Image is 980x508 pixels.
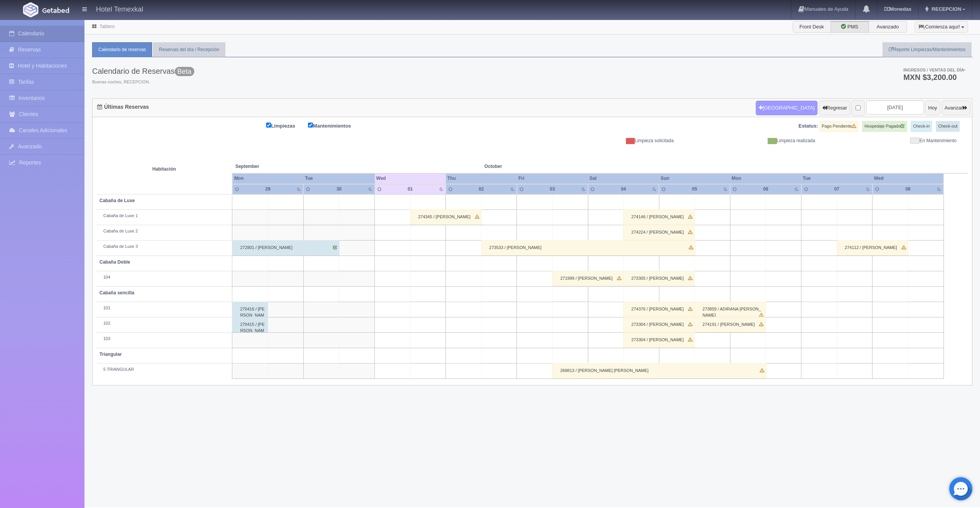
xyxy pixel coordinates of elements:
th: Mon [232,173,303,184]
label: Limpiezas [266,121,307,130]
label: Hospedaje Pagado [862,121,907,132]
div: 273304 / [PERSON_NAME] [623,332,695,348]
div: 06 [755,186,777,193]
div: 274146 / [PERSON_NAME] [623,209,695,225]
div: 01 [399,186,421,193]
span: Ingresos / Ventas del día [903,68,965,72]
div: 104 [99,274,229,281]
h3: MXN $3,200.00 [903,73,965,81]
div: 273533 / [PERSON_NAME] [481,240,695,256]
h3: Calendario de Reservas [92,67,194,75]
b: Cabaña de Luxe [99,198,135,203]
a: Calendario de reservas [92,42,152,57]
th: Mon [730,173,801,184]
button: Hoy [925,101,940,115]
div: 30 [328,186,350,193]
label: Mantenimientos [308,121,363,130]
div: Cabaña de Luxe 1 [99,213,229,219]
label: Estatus: [798,123,818,130]
div: 271999 / [PERSON_NAME] [552,271,624,286]
div: 274376 / [PERSON_NAME] [623,302,695,317]
a: Reporte Limpiezas/Mantenimientos [882,42,972,57]
th: Wed [872,173,944,184]
b: Triangular [99,352,122,357]
div: 274191 / [PERSON_NAME] [694,317,766,332]
div: Cabaña de Luxe 3 [99,244,229,250]
div: 02 [470,186,492,193]
span: October [484,163,620,170]
div: 274224 / [PERSON_NAME] [623,225,695,240]
div: 101 [99,305,229,311]
b: Cabaña sencilla [99,290,134,296]
button: [GEOGRAPHIC_DATA] [756,101,818,115]
div: 05 [684,186,706,193]
div: 102 [99,320,229,327]
span: September [235,163,372,170]
h4: Hotel Temexkal [96,4,143,13]
div: 270415 / [PERSON_NAME] [232,317,268,332]
label: Check-out [936,121,960,132]
span: Buenas noches, RECEPCION. [92,79,194,85]
strong: Habitación [152,166,176,172]
div: 07 [826,186,848,193]
label: Pago Pendiente [819,121,858,132]
div: Limpieza solicitada [538,138,679,144]
label: Check-in [911,121,932,132]
a: Reservas del día / Recepción [153,42,225,57]
input: Mantenimientos [308,123,313,128]
th: Tue [303,173,374,184]
div: 04 [612,186,634,193]
a: Tablero [99,24,114,29]
b: Monedas [884,6,911,12]
div: 273859 / ADIRANA [PERSON_NAME] [694,302,766,317]
div: 272801 / [PERSON_NAME] [232,240,339,256]
img: Getabed [23,2,38,17]
div: 274112 / [PERSON_NAME] [837,240,908,256]
label: PMS [831,21,869,33]
div: En Mantenimiento [821,138,962,144]
button: ¡Comienza aquí! [915,21,968,33]
input: Limpiezas [266,123,271,128]
span: Beta [175,67,194,76]
th: Wed [375,173,446,184]
div: 274345 / [PERSON_NAME] [410,209,482,225]
th: Sun [659,173,730,184]
b: Cabaña Doble [99,259,130,265]
th: Thu [446,173,517,184]
span: RECEPCION [930,6,961,12]
button: Avanzar [942,101,970,115]
div: Limpieza realizada [679,138,821,144]
label: Front Desk [793,21,831,33]
label: Avanzado [869,21,907,33]
div: 08 [897,186,919,193]
div: 03 [541,186,563,193]
div: 268813 / [PERSON_NAME] [PERSON_NAME] [552,363,766,379]
div: 103 [99,336,229,342]
div: Cabaña de Luxe 2 [99,228,229,234]
th: Fri [517,173,588,184]
div: 5 TRIANGULAR [99,367,229,373]
div: 273304 / [PERSON_NAME] [623,317,695,332]
button: Regresar [819,101,850,115]
div: 270416 / [PERSON_NAME] [232,302,268,317]
th: Sat [588,173,659,184]
div: 273305 / [PERSON_NAME] [623,271,695,286]
h4: Últimas Reservas [97,104,149,110]
img: Getabed [42,7,69,13]
th: Tue [801,173,872,184]
div: 29 [257,186,279,193]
